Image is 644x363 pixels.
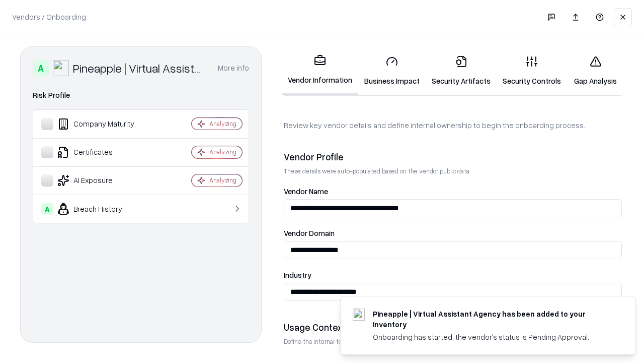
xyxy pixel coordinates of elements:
div: Analyzing [209,176,236,185]
div: Pineapple | Virtual Assistant Agency has been added to your inventory [373,309,611,330]
p: Review key vendor details and define internal ownership to begin the onboarding process. [284,120,622,131]
div: Vendor Profile [284,151,622,163]
div: Company Maturity [41,118,162,130]
p: Define the internal team and reason for using this vendor. This helps assess business relevance a... [284,337,622,346]
a: Security Controls [497,47,567,94]
label: Vendor Name [284,188,622,195]
a: Security Artifacts [426,47,497,94]
label: Industry [284,271,622,279]
div: Certificates [41,146,162,158]
a: Gap Analysis [567,47,624,94]
img: Pineapple | Virtual Assistant Agency [53,60,69,76]
div: Onboarding has started, the vendor's status is Pending Approval. [373,332,611,342]
p: Vendors / Onboarding [12,12,86,22]
a: Vendor Information [282,46,358,95]
div: Pineapple | Virtual Assistant Agency [73,60,206,76]
div: Usage Context [284,321,622,333]
a: Business Impact [358,47,426,94]
div: Breach History [41,203,162,215]
p: These details were auto-populated based on the vendor public data [284,167,622,175]
div: A [41,203,53,215]
div: AI Exposure [41,174,162,187]
div: Analyzing [209,119,236,128]
div: Risk Profile [33,89,249,101]
div: A [33,60,49,76]
button: More info [218,59,249,77]
div: Analyzing [209,148,236,156]
img: trypineapple.com [353,309,365,321]
label: Vendor Domain [284,229,622,237]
